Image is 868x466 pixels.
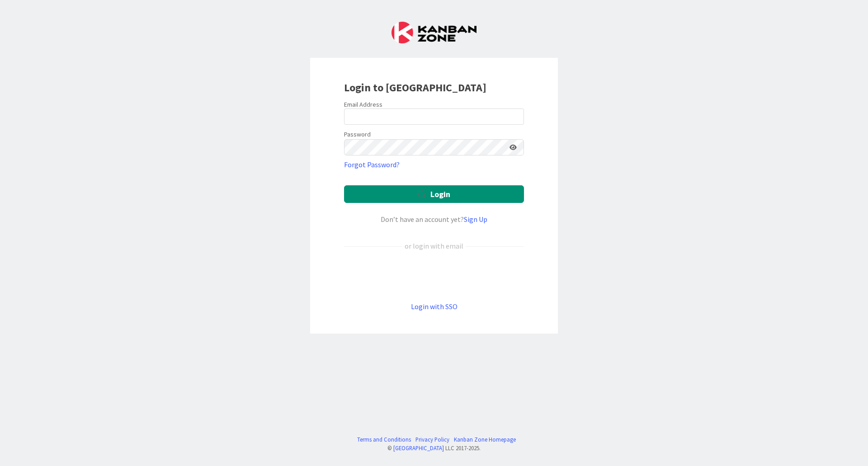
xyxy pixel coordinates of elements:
label: Password [344,130,371,139]
a: Privacy Policy [415,435,449,444]
label: Email Address [344,100,382,108]
a: [GEOGRAPHIC_DATA] [393,444,444,452]
div: © LLC 2017- 2025 . [353,444,516,452]
img: Kanban Zone [392,22,476,43]
div: or login with email [402,240,466,251]
a: Sign Up [464,215,487,224]
div: Don’t have an account yet? [344,214,524,225]
a: Kanban Zone Homepage [454,435,516,444]
a: Forgot Password? [344,159,400,170]
a: Login with SSO [411,302,458,311]
b: Login to [GEOGRAPHIC_DATA] [344,80,486,94]
button: Login [344,185,524,203]
iframe: Sign in with Google Button [340,266,528,286]
a: Terms and Conditions [357,435,411,444]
